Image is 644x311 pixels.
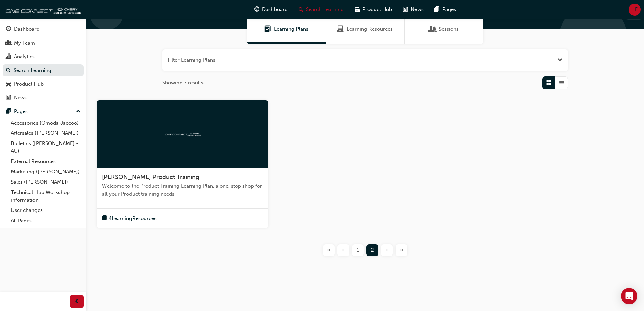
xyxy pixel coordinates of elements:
button: book-icon4LearningResources [102,214,157,223]
span: news-icon [6,95,11,101]
span: up-icon [76,107,81,116]
span: Learning Plans [274,25,308,33]
a: guage-iconDashboard [249,3,293,17]
span: guage-icon [254,5,259,14]
a: Learning PlansLearning Plans [247,15,326,44]
div: Open Intercom Messenger [621,288,637,304]
a: Product Hub [3,78,84,90]
a: oneconnect[PERSON_NAME] Product TrainingWelcome to the Product Training Learning Plan, a one-stop... [97,100,268,228]
span: › [386,246,388,254]
div: Dashboard [14,25,40,33]
div: Pages [14,108,28,115]
a: car-iconProduct Hub [349,3,398,17]
span: Learning Plans [264,25,271,33]
a: Dashboard [3,23,84,36]
span: 1 [357,246,359,254]
button: Page 1 [351,244,365,256]
button: Page 2 [365,244,380,256]
span: Search Learning [306,6,344,14]
span: ‹ [342,246,344,254]
a: search-iconSearch Learning [293,3,349,17]
span: Pages [442,6,456,14]
span: chart-icon [6,54,11,60]
button: LF [629,4,641,16]
span: Showing 7 results [162,79,204,87]
div: News [14,94,27,102]
a: External Resources [8,156,84,167]
a: User changes [8,205,84,216]
img: oneconnect [164,130,201,137]
button: First page [321,244,336,256]
a: Learning ResourcesLearning Resources [326,15,405,44]
a: Search Learning [3,64,84,77]
span: book-icon [102,214,107,223]
button: Next page [380,244,394,256]
button: DashboardMy TeamAnalyticsSearch LearningProduct HubNews [3,22,84,105]
span: pages-icon [6,109,11,115]
span: 4 Learning Resources [109,215,157,222]
a: My Team [3,37,84,49]
a: Bulletins ([PERSON_NAME] - AU) [8,138,84,156]
div: Product Hub [14,80,44,88]
a: Marketing ([PERSON_NAME]) [8,166,84,177]
span: pages-icon [434,5,439,14]
a: Accessories (Omoda Jaecoo) [8,118,84,128]
span: List [559,79,564,87]
button: Previous page [336,244,351,256]
span: search-icon [6,68,11,74]
span: LF [632,6,638,14]
span: prev-icon [74,297,79,306]
span: Dashboard [262,6,288,14]
span: news-icon [403,5,408,14]
button: Last page [394,244,409,256]
span: Sessions [429,25,436,33]
a: pages-iconPages [429,3,461,17]
a: SessionsSessions [405,15,483,44]
span: Learning Resources [347,25,393,33]
a: Analytics [3,50,84,63]
button: Pages [3,105,84,118]
span: Learning Resources [337,25,344,33]
span: people-icon [6,40,11,46]
div: My Team [14,39,35,47]
span: « [327,246,331,254]
a: All Pages [8,216,84,226]
div: Analytics [14,53,35,61]
a: Sales ([PERSON_NAME]) [8,177,84,187]
span: [PERSON_NAME] Product Training [102,173,199,181]
span: search-icon [299,5,303,14]
span: Grid [546,79,551,87]
span: car-icon [6,81,11,87]
span: 2 [371,246,374,254]
span: News [411,6,424,14]
span: Sessions [439,25,459,33]
a: News [3,92,84,104]
span: » [400,246,403,254]
button: Open the filter [557,56,563,64]
span: car-icon [355,5,360,14]
span: guage-icon [6,26,11,32]
span: Welcome to the Product Training Learning Plan, a one-stop shop for all your Product training needs. [102,182,263,198]
a: Technical Hub Workshop information [8,187,84,205]
span: Product Hub [362,6,392,14]
a: Aftersales ([PERSON_NAME]) [8,128,84,138]
img: oneconnect [3,3,81,16]
a: news-iconNews [398,3,429,17]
